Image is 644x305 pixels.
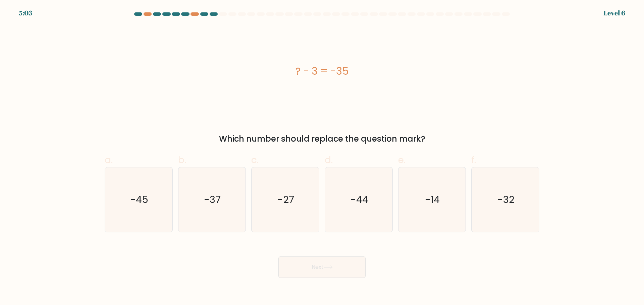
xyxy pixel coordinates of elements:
[278,256,366,278] button: Next
[130,193,148,206] text: -45
[325,153,333,166] span: d.
[351,193,368,206] text: -44
[497,193,515,206] text: -32
[251,153,259,166] span: c.
[278,193,294,206] text: -27
[19,8,32,18] div: 5:03
[204,193,221,206] text: -37
[425,193,440,206] text: -14
[398,153,406,166] span: e.
[105,64,539,79] div: ? - 3 = -35
[178,153,186,166] span: b.
[603,8,625,18] div: Level 6
[105,153,113,166] span: a.
[109,133,535,145] div: Which number should replace the question mark?
[471,153,476,166] span: f.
